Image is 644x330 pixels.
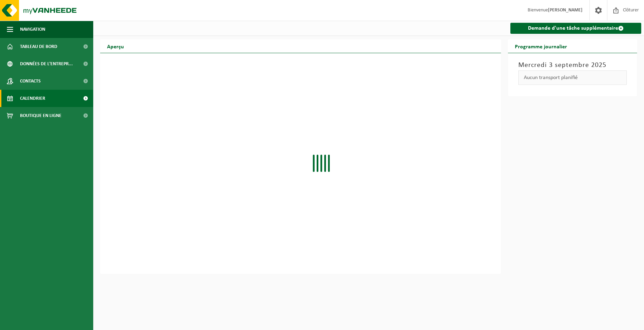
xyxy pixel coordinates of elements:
h3: Mercredi 3 septembre 2025 [518,60,627,70]
h2: Programme journalier [508,39,574,53]
span: Données de l'entrepr... [20,55,73,72]
span: Contacts [20,72,41,90]
h2: Aperçu [100,39,131,53]
span: Tableau de bord [20,38,57,55]
div: Aucun transport planifié [518,70,627,85]
span: Calendrier [20,90,45,107]
strong: [PERSON_NAME] [548,8,583,13]
span: Boutique en ligne [20,107,61,124]
span: Navigation [20,21,45,38]
a: Demande d'une tâche supplémentaire [510,23,641,34]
